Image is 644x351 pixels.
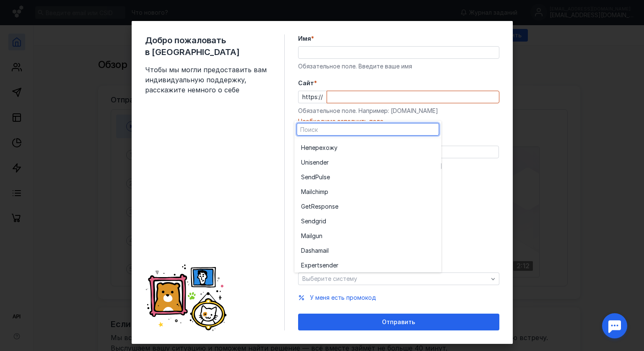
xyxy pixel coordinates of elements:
[302,275,357,282] span: Выберите систему
[309,144,338,152] span: перехожу
[301,246,327,255] span: Dashamai
[301,217,321,225] span: Sendgr
[298,62,499,71] div: Обязательное поле. Введите ваше имя
[298,117,499,126] div: Необходимо заполнить поле
[294,258,441,272] button: Expertsender
[294,138,441,272] div: grid
[310,293,376,302] button: У меня есть промокод
[298,79,314,87] span: Cайт
[325,188,328,196] span: p
[301,202,305,211] span: G
[310,294,376,301] span: У меня есть промокод
[294,243,441,258] button: Dashamail
[298,272,499,285] button: Выберите систему
[145,65,271,95] span: Чтобы мы могли предоставить вам индивидуальную поддержку, расскажите немного о себе
[294,184,441,199] button: Mailchimp
[294,155,441,170] button: Unisender
[301,188,325,196] span: Mailchim
[301,232,312,240] span: Mail
[327,158,329,167] span: r
[145,34,271,58] span: Добро пожаловать в [GEOGRAPHIC_DATA]
[301,158,327,167] span: Unisende
[294,214,441,228] button: Sendgrid
[294,228,441,243] button: Mailgun
[298,34,311,43] span: Имя
[308,261,338,270] span: pertsender
[301,173,327,181] span: SendPuls
[301,261,308,270] span: Ex
[312,232,322,240] span: gun
[294,199,441,214] button: GetResponse
[327,246,329,255] span: l
[305,202,338,211] span: etResponse
[298,314,499,330] button: Отправить
[301,144,309,152] span: Не
[382,319,415,326] span: Отправить
[298,107,499,115] div: Обязательное поле. Например: [DOMAIN_NAME]
[327,173,330,181] span: e
[294,140,441,155] button: Неперехожу
[321,217,326,225] span: id
[297,123,439,135] input: Поиск
[294,170,441,184] button: SendPulse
